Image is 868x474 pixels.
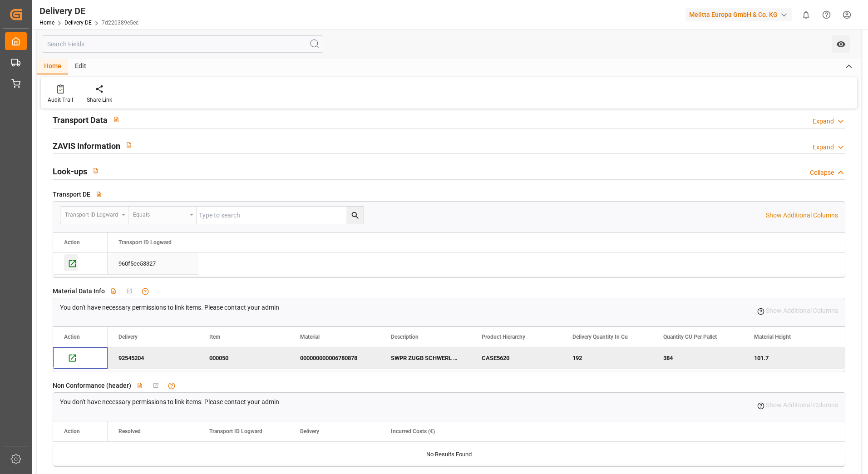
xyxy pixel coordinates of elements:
div: 384 [652,347,743,369]
span: Incurred Costs (€) [391,428,435,434]
p: You don't have necessary permissions to link items. Please contact your admin [60,397,279,407]
span: Item [209,334,220,340]
div: Expand [813,117,834,126]
span: Resolved [118,428,141,434]
span: Non Conformance (header) [53,381,131,390]
div: Action [64,428,80,434]
div: 101.7 [743,347,834,369]
span: Material Height [754,334,791,340]
button: Help Center [816,5,837,25]
button: search button [346,207,364,224]
div: 000000000006780878 [289,347,380,369]
button: View description [87,162,104,179]
div: Equals [133,208,187,219]
span: Delivery [118,334,138,340]
div: Edit [68,59,93,74]
div: Press SPACE to select this row. [53,253,108,275]
button: open menu [832,35,850,53]
div: Share Link [87,96,112,104]
div: Press SPACE to deselect this row. [53,347,108,369]
div: SWPR ZUGB SCHWERL 120L/12B R1 D [380,347,471,369]
input: Search Fields [42,35,323,53]
div: 92545204 [108,347,198,369]
span: Transport DE [53,190,90,199]
h2: Transport Data [53,114,108,126]
div: Audit Trail [48,96,73,104]
span: Delivery [300,428,319,434]
div: Delivery DE [39,4,138,18]
button: View description [120,136,138,153]
div: Melitta Europa GmbH & Co. KG [686,8,792,21]
button: Melitta Europa GmbH & Co. KG [686,6,796,23]
div: Home [37,59,68,74]
button: show 0 new notifications [796,5,816,25]
input: Type to search [197,207,364,224]
span: Transport ID Logward [118,239,172,246]
div: 960f5ee53327 [108,253,198,274]
div: 192 [562,347,652,369]
div: Collapse [810,168,834,178]
h2: Look-ups [53,165,87,178]
span: Product Hierarchy [482,334,525,340]
span: Material [300,334,320,340]
span: Material Data Info [53,286,105,296]
p: Show Additional Columns [766,211,838,220]
div: CASE5620 [471,347,562,369]
p: You don't have necessary permissions to link items. Please contact your admin [60,303,279,312]
a: Delivery DE [64,20,92,26]
span: Quantity CU Per Pallet [663,334,717,340]
div: Expand [813,143,834,152]
h2: ZAVIS Information [53,140,120,152]
div: 000050 [198,347,289,369]
div: Action [64,239,80,246]
div: Action [64,334,80,340]
span: Delivery Quantity In Cu [572,334,628,340]
span: Transport ID Logward [209,428,262,434]
button: open menu [128,207,197,224]
span: Description [391,334,419,340]
button: open menu [60,207,128,224]
div: Transport ID Logward [65,208,118,219]
div: Press SPACE to select this row. [108,253,198,275]
a: Home [39,20,54,26]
